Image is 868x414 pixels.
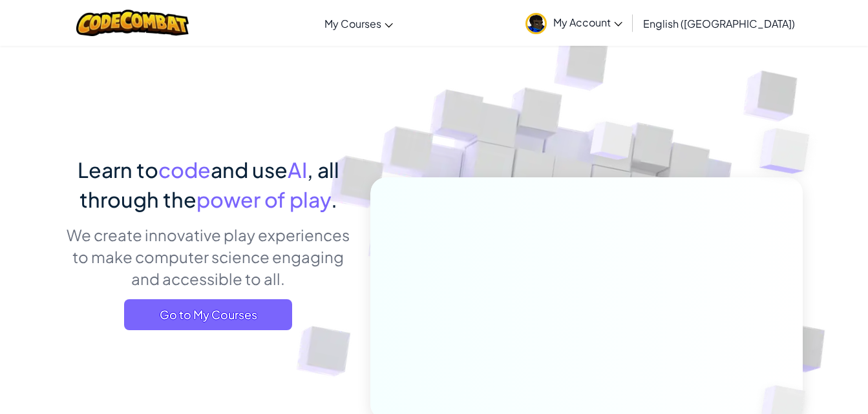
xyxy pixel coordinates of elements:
[288,157,307,182] span: AI
[553,15,622,29] span: My Account
[734,97,845,206] img: Overlap cubes
[211,157,288,182] span: and use
[643,17,795,30] span: English ([GEOGRAPHIC_DATA])
[318,6,399,41] a: My Courses
[78,157,158,182] span: Learn to
[158,157,211,182] span: code
[124,299,292,330] a: Go to My Courses
[519,3,629,43] a: My Account
[66,224,351,290] p: We create innovative play experiences to make computer science engaging and accessible to all.
[324,17,381,30] span: My Courses
[76,10,189,36] img: CodeCombat logo
[331,186,337,212] span: .
[637,6,801,41] a: English ([GEOGRAPHIC_DATA])
[525,13,547,34] img: avatar
[196,186,331,212] span: power of play
[566,96,659,192] img: Overlap cubes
